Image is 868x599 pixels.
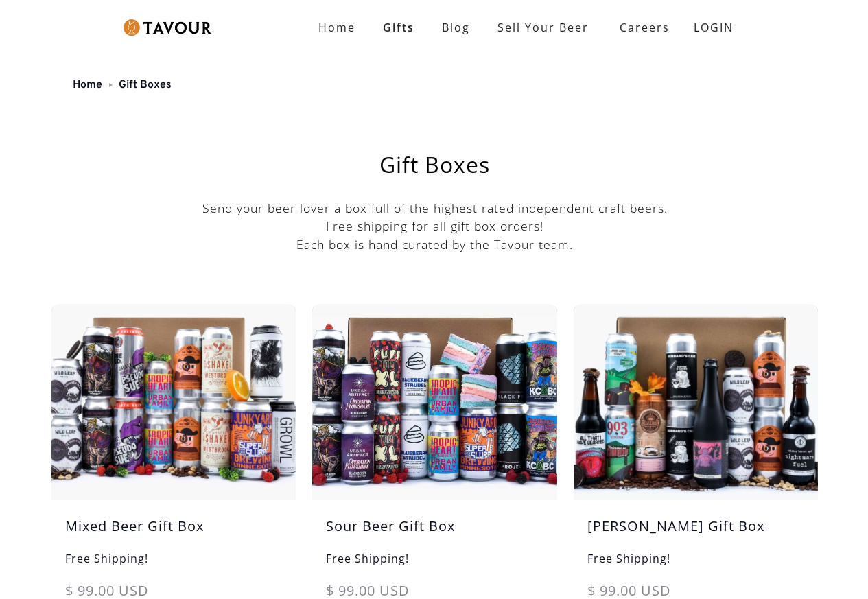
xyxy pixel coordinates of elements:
[312,550,556,580] h6: Free Shipping!
[312,516,556,550] h5: Sour Beer Gift Box
[73,78,102,92] a: Home
[602,8,680,47] a: Careers
[119,78,172,92] a: Gift Boxes
[369,14,428,41] a: Gifts
[574,550,818,580] h6: Free Shipping!
[86,154,784,176] h1: Gift Boxes
[428,14,484,41] a: Blog
[484,14,602,41] a: Sell Your Beer
[51,199,818,253] p: Send your beer lover a box full of the highest rated independent craft beers. Free shipping for a...
[574,516,818,550] h5: [PERSON_NAME] Gift Box
[305,14,369,41] a: Home
[680,14,747,41] a: LOGIN
[318,20,355,35] strong: Home
[51,550,296,580] h6: Free Shipping!
[620,14,670,41] strong: Careers
[51,516,296,550] h5: Mixed Beer Gift Box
